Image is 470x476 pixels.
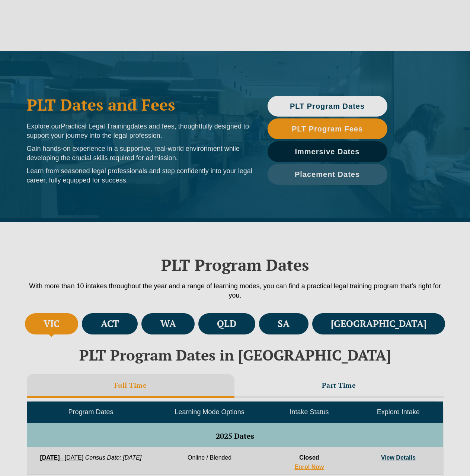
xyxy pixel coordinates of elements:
span: Program Dates [68,408,113,416]
span: PLT Program Fees [292,125,363,133]
h4: ACT [101,318,119,330]
h3: Part Time [322,381,356,390]
span: PLT Program Dates [290,102,365,110]
em: Census Date: [DATE] [85,454,142,461]
h4: QLD [217,318,236,330]
a: Immersive Dates [268,141,387,162]
p: Explore our dates and fees, thoughtfully designed to support your journey into the legal profession. [27,122,253,140]
a: PLT Program Dates [268,96,387,117]
span: Immersive Dates [295,148,360,155]
p: Gain hands-on experience in a supportive, real-world environment while developing the crucial ski... [27,144,253,163]
h4: VIC [44,318,60,330]
strong: [DATE] [40,454,60,461]
a: View Details [381,454,416,461]
a: PLT Program Fees [268,118,387,139]
span: 2025 Dates [216,431,254,441]
span: Explore Intake [377,408,420,416]
h4: WA [160,318,176,330]
span: Intake Status [290,408,329,416]
h2: PLT Program Dates [23,256,447,274]
h4: [GEOGRAPHIC_DATA] [331,318,426,330]
td: Online / Blended [154,447,265,475]
h4: SA [278,318,290,330]
h1: PLT Dates and Fees [27,95,253,114]
p: With more than 10 intakes throughout the year and a range of learning modes, you can find a pract... [23,282,447,300]
span: Closed [299,454,319,461]
span: Practical Legal Training [61,123,131,130]
a: Placement Dates [268,164,387,185]
span: Learning Mode Options [175,408,244,416]
a: [DATE]– [DATE] [40,454,83,461]
p: Learn from seasoned legal professionals and step confidently into your legal career, fully equipp... [27,166,253,185]
a: Enrol Now [294,464,324,470]
span: Placement Dates [295,171,360,178]
h3: Full Time [114,381,147,390]
h2: PLT Program Dates in [GEOGRAPHIC_DATA] [23,347,447,363]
